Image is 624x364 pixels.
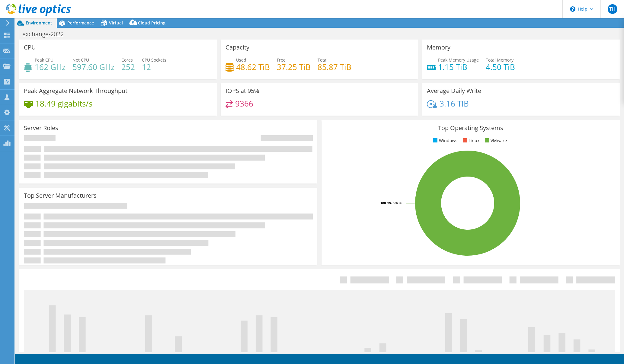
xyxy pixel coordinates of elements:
h4: 12 [142,64,166,70]
li: VMware [483,137,507,144]
h3: Server Roles [24,125,58,131]
li: Linux [461,137,479,144]
h3: IOPS at 95% [226,88,259,94]
h4: 4.50 TiB [486,64,515,70]
li: Windows [432,137,457,144]
h4: 3.16 TiB [440,100,469,107]
span: Peak Memory Usage [438,57,479,63]
tspan: ESXi 8.0 [392,201,403,205]
h3: Memory [427,44,450,51]
h3: Average Daily Write [427,88,481,94]
span: TH [608,4,617,14]
h4: 9366 [235,100,253,107]
span: Virtual [109,20,123,26]
h3: CPU [24,44,36,51]
svg: \n [570,6,575,12]
span: CPU Sockets [142,57,166,63]
h3: Top Operating Systems [326,125,615,131]
span: Total [318,57,328,63]
span: Peak CPU [35,57,53,63]
h4: 37.25 TiB [277,64,311,70]
h3: Peak Aggregate Network Throughput [24,88,127,94]
h4: 252 [121,64,135,70]
h1: exchange-2022 [20,31,73,37]
span: Net CPU [72,57,89,63]
h4: 597.60 GHz [72,64,114,70]
span: Performance [67,20,94,26]
h4: 162 GHz [35,64,66,70]
h4: 48.62 TiB [236,64,270,70]
span: Used [236,57,246,63]
span: Cloud Pricing [138,20,165,26]
h4: 85.87 TiB [318,64,351,70]
h3: Top Server Manufacturers [24,192,97,199]
span: Environment [26,20,52,26]
h4: 1.15 TiB [438,64,479,70]
span: Cores [121,57,133,63]
h4: 18.49 gigabits/s [35,100,92,107]
tspan: 100.0% [380,201,392,205]
span: Free [277,57,286,63]
span: Total Memory [486,57,514,63]
h3: Capacity [226,44,249,51]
